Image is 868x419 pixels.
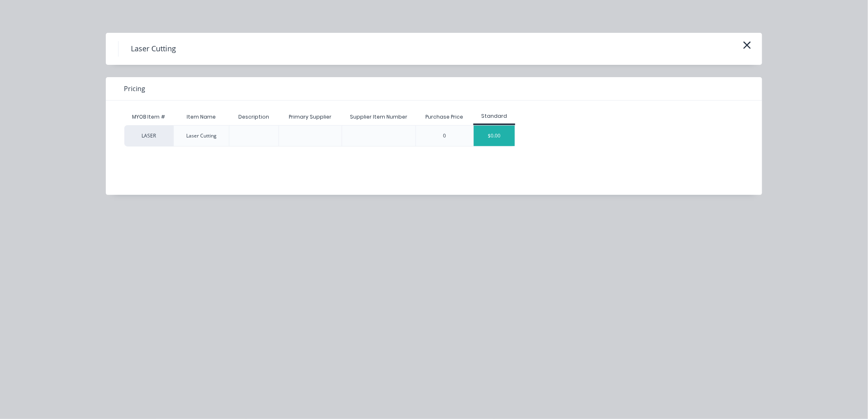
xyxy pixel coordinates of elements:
[474,126,515,146] div: $0.00
[232,107,276,127] div: Description
[419,107,470,127] div: Purchase Price
[118,41,188,57] h4: Laser Cutting
[343,107,414,127] div: Supplier Item Number
[124,125,174,147] div: LASER
[443,132,446,140] div: 0
[124,84,145,94] span: Pricing
[282,107,338,127] div: Primary Supplier
[186,132,217,140] div: Laser Cutting
[180,107,222,127] div: Item Name
[473,112,515,120] div: Standard
[124,109,174,125] div: MYOB Item #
